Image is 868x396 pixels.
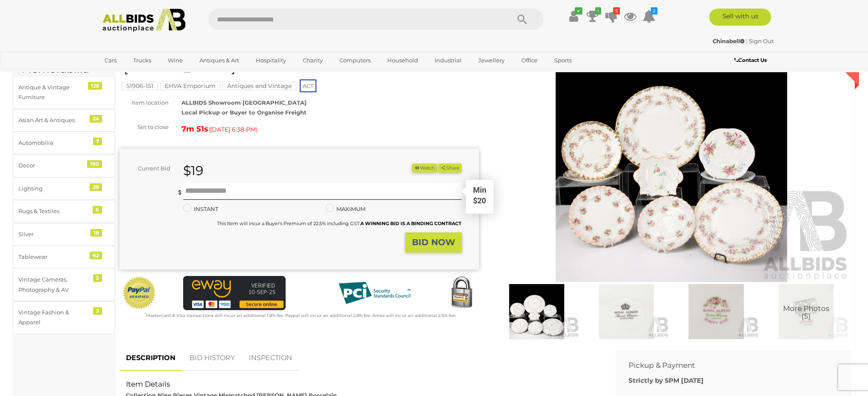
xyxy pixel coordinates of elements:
a: Industrial [429,53,467,67]
a: 1 [586,9,599,24]
a: Cars [99,53,122,67]
a: Contact Us [734,56,769,65]
div: 18 [91,229,102,237]
a: Silver 18 [13,223,115,246]
img: eWAY Payment Gateway [183,276,286,310]
a: Rugs & Textiles 6 [13,200,115,223]
a: Tablewear 62 [13,246,115,268]
div: Set to close [113,122,175,132]
div: Asian Art & Antiques [18,115,89,125]
a: Sell with us [709,9,771,26]
span: | [746,38,748,44]
a: 51906-151 [122,82,158,89]
b: A WINNING BID IS A BINDING CONTRACT [360,220,462,226]
i: 1 [595,7,601,15]
a: Sports [549,53,577,67]
mark: Antiques and Vintage [222,82,296,90]
div: 3 [93,274,102,282]
strong: BID NOW [412,237,455,247]
a: Wine [162,53,188,67]
a: INSPECTION [243,346,298,371]
div: Vintage Fashion & Apparel [18,308,89,328]
strong: $19 [183,163,203,179]
div: 62 [90,252,102,259]
a: [GEOGRAPHIC_DATA] [99,67,171,82]
div: Silver [18,229,89,239]
mark: EHVA Emporium [160,82,220,90]
div: Automobilia [18,138,89,148]
i: ✔ [575,7,582,15]
a: Computers [334,53,376,67]
a: ✔ [567,9,580,24]
small: This Item will incur a Buyer's Premium of 22.5% including GST. [217,220,462,226]
a: DESCRIPTION [120,346,182,371]
a: Antique & Vintage Furniture 125 [13,76,115,109]
img: Allbids.com.au [98,9,190,32]
img: Collection Nine Pieces Vintage Mismatched Shelly Porcelain [494,284,579,339]
img: Collection Nine Pieces Vintage Mismatched Shelly Porcelain [763,284,849,339]
div: Antique & Vintage Furniture [18,82,89,103]
div: Decor [18,161,89,170]
a: 2 [643,9,655,24]
a: Chinabell [713,38,746,44]
li: Watch this item [412,164,437,173]
div: 24 [90,115,102,123]
div: Lighting [18,184,89,194]
a: Hospitality [250,53,292,67]
div: Item location [113,98,175,108]
h2: Item Details [126,380,596,388]
a: Decor 190 [13,154,115,177]
i: 5 [613,7,620,15]
div: Current Bid [120,164,177,173]
span: More Photos (5) [783,305,829,320]
small: Mastercard & Visa transactions will incur an additional 1.9% fee. Paypal will incur an additional... [145,313,456,318]
img: PCI DSS compliant [332,276,417,310]
b: Strictly by 5PM [DATE] [628,376,704,384]
a: Sign Out [749,38,774,44]
a: BID HISTORY [183,346,241,371]
label: MAXIMUM [326,204,365,214]
label: INSTANT [183,204,218,214]
div: Tablewear [18,252,89,262]
b: Contact Us [734,57,767,63]
a: Vintage Cameras, Photography & AV 3 [13,268,115,301]
div: Rugs & Textiles [18,206,89,216]
a: Charity [297,53,328,67]
img: Collection Nine Pieces Vintage Mismatched Shelly Porcelain [584,284,669,339]
div: 125 [88,82,102,90]
a: More Photos(5) [763,284,849,339]
div: 29 [90,183,102,191]
a: Office [516,53,543,67]
div: 190 [87,160,102,168]
div: 7 [93,138,102,145]
a: Vintage Fashion & Apparel 3 [13,301,115,334]
button: Share [438,164,462,173]
div: Min $20 [467,185,493,213]
a: Antiques and Vintage [222,82,296,89]
button: Search [501,9,544,30]
a: Jewellery [473,53,510,67]
a: EHVA Emporium [160,82,220,89]
img: Secured by Rapid SSL [444,276,479,310]
img: Official PayPal Seal [122,276,157,310]
a: Antiques & Art [194,53,245,67]
div: 3 [93,307,102,315]
span: ACT [300,79,316,92]
button: BID NOW [405,232,462,252]
h1: Collection Nine Pieces Vintage Mismatched [PERSON_NAME] Porcelain [124,46,477,74]
a: 5 [605,9,618,24]
a: Lighting 29 [13,177,115,200]
a: Asian Art & Antiques 24 [13,109,115,132]
h2: Pickup & Payment [628,361,825,370]
div: Outbid [820,38,859,77]
strong: ALLBIDS Showroom [GEOGRAPHIC_DATA] [181,99,307,106]
h2: Antiques, Art & Memorabilia [21,52,106,75]
img: Collection Nine Pieces Vintage Mismatched Shelly Porcelain [492,50,851,282]
a: Automobilia 7 [13,132,115,154]
strong: 7m 51s [181,124,208,134]
span: ( ) [208,126,257,133]
span: [DATE] 6:38 PM [210,126,256,133]
div: 6 [93,206,102,214]
img: Collection Nine Pieces Vintage Mismatched Shelly Porcelain [673,284,759,339]
strong: Local Pickup or Buyer to Organise Freight [181,109,307,116]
